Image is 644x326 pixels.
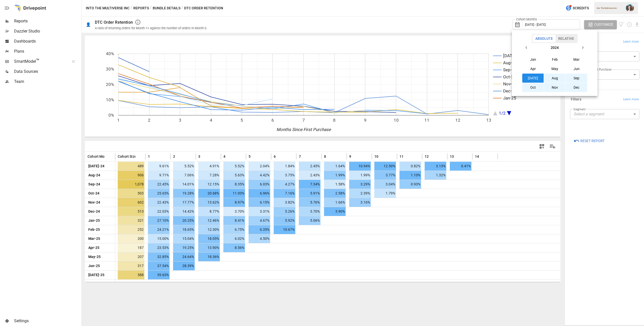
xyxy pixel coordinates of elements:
button: [DATE] [522,74,544,83]
button: Absolute [533,35,556,42]
button: Mar [566,55,587,64]
button: Oct [522,83,544,92]
button: Jun [566,64,587,73]
button: Jan [522,55,544,64]
button: Aug [544,74,566,83]
button: Relative [555,35,577,42]
button: Feb [544,55,566,64]
button: 2024 [531,43,578,52]
button: Sep [566,74,587,83]
button: Nov [544,83,566,92]
button: Dec [566,83,587,92]
button: May [544,64,566,73]
button: Apr [522,64,544,73]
